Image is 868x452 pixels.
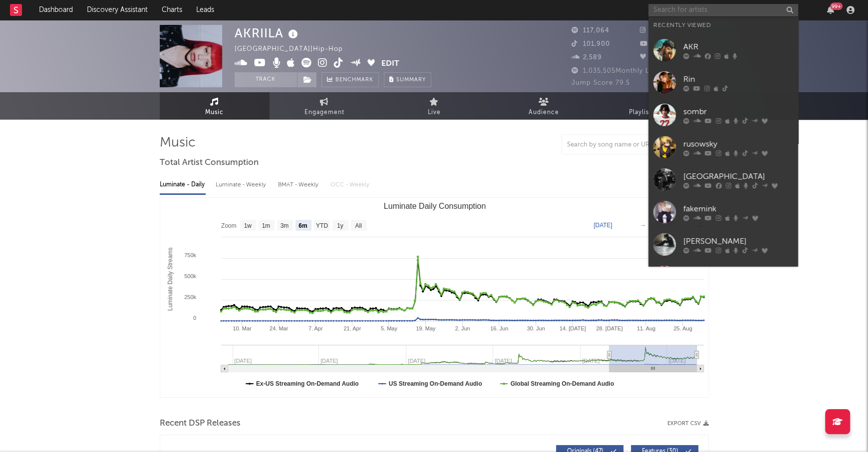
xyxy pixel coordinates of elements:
div: Luminate - Weekly [216,176,268,193]
button: Track [235,72,297,87]
text: 30. Jun [527,325,545,331]
span: 1,035,505 Monthly Listeners [572,68,676,74]
a: AKR [648,34,798,66]
span: 117,064 [572,27,609,34]
a: sombr [648,99,798,131]
input: Search for artists [648,4,798,16]
a: Benchmark [321,72,379,87]
div: fakemink [683,203,793,215]
text: → [640,222,646,229]
span: Recent DSP Releases [160,418,241,430]
text: 10. Mar [233,325,252,331]
div: [PERSON_NAME] [683,235,793,247]
text: Zoom [221,222,237,229]
text: Global Streaming On-Demand Audio [510,380,614,387]
text: 24. Mar [269,325,288,331]
a: Engagement [270,92,379,120]
div: AKRIILA [235,25,300,41]
a: fakemink [648,196,798,228]
a: Live [379,92,489,120]
a: [GEOGRAPHIC_DATA] [648,163,798,196]
text: 1y [337,222,343,229]
span: 101,900 [572,41,610,47]
text: US Streaming On-Demand Audio [388,380,482,387]
text: 21. Apr [343,325,361,331]
text: 250k [184,294,196,300]
span: 206,027 [640,27,679,34]
button: Export CSV [667,421,709,427]
span: 1,097 [640,54,669,61]
div: Luminate - Daily [160,176,206,193]
div: Rin [683,73,793,85]
text: 11. Aug [636,325,655,331]
text: 16. Jun [490,325,508,331]
text: 1m [262,222,270,229]
text: 6m [298,222,307,229]
input: Search by song name or URL [562,141,667,149]
a: [PERSON_NAME] [648,261,798,293]
span: Playlists/Charts [629,107,678,119]
text: 3m [280,222,289,229]
span: Audience [529,107,559,119]
div: AKR [683,41,793,53]
div: [GEOGRAPHIC_DATA] [683,170,793,182]
span: Live [428,107,441,119]
div: sombr [683,106,793,118]
a: Audience [489,92,599,120]
text: 500k [184,273,196,279]
div: rusowsky [683,138,793,150]
text: Ex-US Streaming On-Demand Audio [256,380,359,387]
text: 0 [193,315,196,321]
text: Luminate Daily Streams [167,247,174,310]
svg: Luminate Daily Consumption [160,198,709,397]
a: [PERSON_NAME] [648,228,798,261]
span: Total Artist Consumption [160,157,259,169]
button: Summary [384,72,431,87]
text: 25. Aug [673,325,692,331]
text: 2. Jun [455,325,470,331]
span: Music [205,107,224,119]
span: 2,589 [572,54,602,61]
button: 99+ [827,6,834,14]
div: Recently Viewed [653,19,793,31]
button: Edit [381,58,399,70]
text: 5. May [380,325,397,331]
text: 1w [244,222,252,229]
a: rusowsky [648,131,798,163]
a: Music [160,92,270,120]
text: 19. May [416,325,436,331]
a: Rin [648,66,798,99]
text: All [355,222,361,229]
div: 99 + [830,2,843,10]
span: Summary [396,77,426,83]
text: 14. [DATE] [559,325,585,331]
span: 54,700 [640,41,675,47]
a: Playlists/Charts [599,92,709,120]
text: YTD [315,222,327,229]
div: [GEOGRAPHIC_DATA] | Hip-Hop [235,43,354,55]
text: Luminate Daily Consumption [383,202,486,210]
text: [DATE] [593,222,612,229]
text: 7. Apr [308,325,322,331]
span: Engagement [304,107,344,119]
text: 28. [DATE] [596,325,622,331]
div: BMAT - Weekly [278,176,320,193]
span: Benchmark [335,74,373,86]
span: Jump Score: 79.5 [572,80,630,86]
text: 750k [184,252,196,258]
